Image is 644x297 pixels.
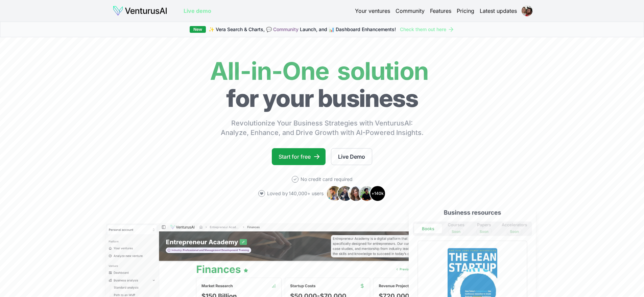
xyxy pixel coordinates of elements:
[184,7,211,15] a: Live demo
[272,148,326,165] a: Start for free
[326,185,342,202] img: Avatar 1
[348,185,364,202] img: Avatar 3
[273,26,299,32] a: Community
[209,26,396,33] span: ✨ Vera Search & Charts, 💬 Launch, and 📊 Dashboard Enhancements!
[396,7,425,15] a: Community
[359,185,375,202] img: Avatar 4
[355,7,390,15] a: Your ventures
[522,5,532,16] img: ACg8ocJzqO4wl-o1nPtdF6Wq4cn5TfPfCwlsjxsrAz83WavB0GuvUlA=s96-c
[190,26,206,33] div: New
[480,7,517,15] a: Latest updates
[337,185,353,202] img: Avatar 2
[400,26,454,33] a: Check them out here
[457,7,474,15] a: Pricing
[331,148,372,165] a: Live Demo
[113,5,167,16] img: logo
[430,7,451,15] a: Features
